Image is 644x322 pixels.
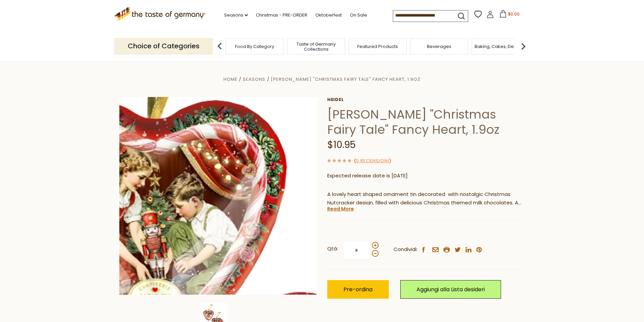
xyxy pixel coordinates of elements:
a: Aggiungi alla Lista desideri [400,280,501,299]
p: Expected release date is [DATE] [327,172,525,180]
a: Featured Products [357,44,398,49]
a: Christmas - PRE-ORDER [256,11,307,19]
a: Oktoberfest [315,11,342,19]
a: Baking, Cakes, Desserts [475,44,527,49]
a: Home [223,76,238,82]
a: Read More [327,205,354,212]
p: A lovely heart shaped ornament tin decorated with nostalgic Christmas Nutcracker design, filled w... [327,190,525,207]
a: Beverages [427,44,451,49]
h1: [PERSON_NAME] "Christmas Fairy Tale" Fancy Heart, 1.9oz [327,107,525,137]
a: Seasons [224,11,248,19]
a: Heidel [327,97,525,102]
span: Pre-ordina [343,286,373,293]
a: 0 recensioni [356,157,389,165]
img: next arrow [517,40,530,53]
span: ( ) [354,157,391,164]
strong: Qtà: [327,245,338,253]
a: On Sale [350,11,367,19]
span: $0.00 [508,11,520,17]
input: Qtà: [343,241,371,259]
a: Food By Category [235,44,274,49]
img: previous arrow [213,40,226,53]
button: Pre-ordina [327,280,389,299]
span: $10.95 [327,138,356,151]
button: $0.00 [495,10,524,20]
p: Choice of Categories [114,38,213,54]
span: Condividi: [393,245,418,254]
a: [PERSON_NAME] "Christmas Fairy Tale" Fancy Heart, 1.9oz [271,76,421,82]
a: Taste of Germany Collections [289,42,343,52]
a: Seasons [243,76,265,82]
